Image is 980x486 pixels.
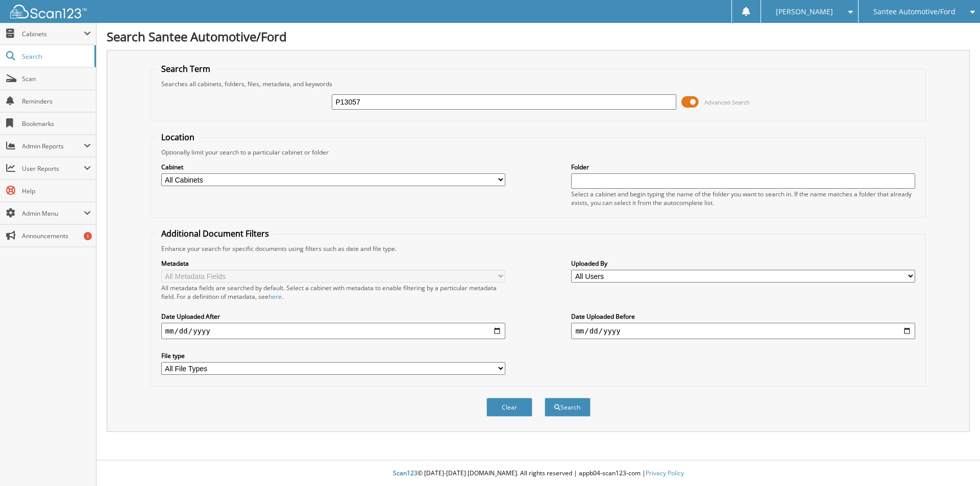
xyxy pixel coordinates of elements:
img: scan123-logo-white.svg [10,5,87,18]
legend: Additional Document Filters [156,228,274,239]
span: Reminders [22,97,91,106]
label: Date Uploaded Before [571,312,915,321]
span: [PERSON_NAME] [776,9,833,15]
span: Announcements [22,232,91,240]
a: Privacy Policy [646,469,684,477]
span: Help [22,187,91,195]
label: Cabinet [161,163,505,171]
div: © [DATE]-[DATE] [DOMAIN_NAME]. All rights reserved | appb04-scan123-com | [96,461,980,486]
span: Admin Reports [22,142,84,150]
label: File type [161,351,505,360]
label: Folder [571,163,915,171]
label: Metadata [161,259,505,268]
span: Admin Menu [22,209,84,218]
span: Search [22,52,89,61]
span: User Reports [22,164,84,173]
label: Date Uploaded After [161,312,505,321]
button: Clear [486,398,532,417]
span: Santee Automotive/Ford [873,9,955,15]
span: Cabinets [22,30,84,38]
button: Search [545,398,591,417]
div: All metadata fields are searched by default. Select a cabinet with metadata to enable filtering b... [161,284,505,301]
span: Bookmarks [22,119,91,128]
legend: Location [156,132,200,143]
span: Advanced Search [704,98,750,106]
span: Scan123 [393,469,418,477]
div: Enhance your search for specific documents using filters such as date and file type. [156,244,921,253]
label: Uploaded By [571,259,915,268]
div: Select a cabinet and begin typing the name of the folder you want to search in. If the name match... [571,190,915,207]
input: start [161,323,505,339]
div: 1 [84,232,92,240]
div: Optionally limit your search to a particular cabinet or folder [156,148,921,157]
input: end [571,323,915,339]
a: here [268,292,282,301]
div: Searches all cabinets, folders, files, metadata, and keywords [156,80,921,88]
h1: Search Santee Automotive/Ford [107,28,970,45]
span: Scan [22,74,91,83]
legend: Search Term [156,63,215,74]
